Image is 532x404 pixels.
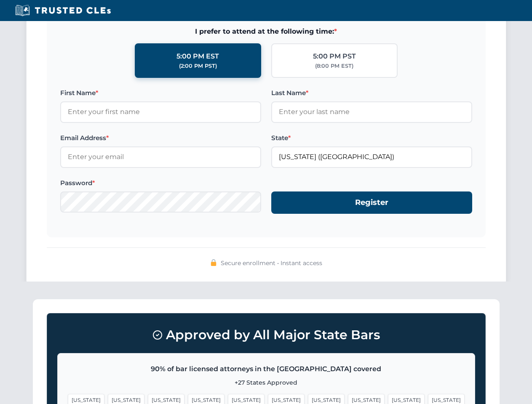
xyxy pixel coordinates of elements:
[271,88,472,98] label: Last Name
[221,258,322,268] span: Secure enrollment • Instant access
[271,133,472,143] label: State
[60,101,261,122] input: Enter your first name
[60,133,261,143] label: Email Address
[60,26,472,37] span: I prefer to attend at the following time:
[176,51,219,62] div: 5:00 PM EST
[271,191,472,214] button: Register
[57,324,475,346] h3: Approved by All Major State Bars
[271,101,472,122] input: Enter your last name
[313,51,356,62] div: 5:00 PM PST
[179,62,217,70] div: (2:00 PM PST)
[68,364,465,375] p: 90% of bar licensed attorneys in the [GEOGRAPHIC_DATA] covered
[315,62,353,70] div: (8:00 PM EST)
[210,259,217,266] img: 🔒
[271,146,472,167] input: Florida (FL)
[60,178,261,188] label: Password
[60,88,261,98] label: First Name
[68,378,465,387] p: +27 States Approved
[13,4,113,17] img: Trusted CLEs
[60,146,261,167] input: Enter your email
